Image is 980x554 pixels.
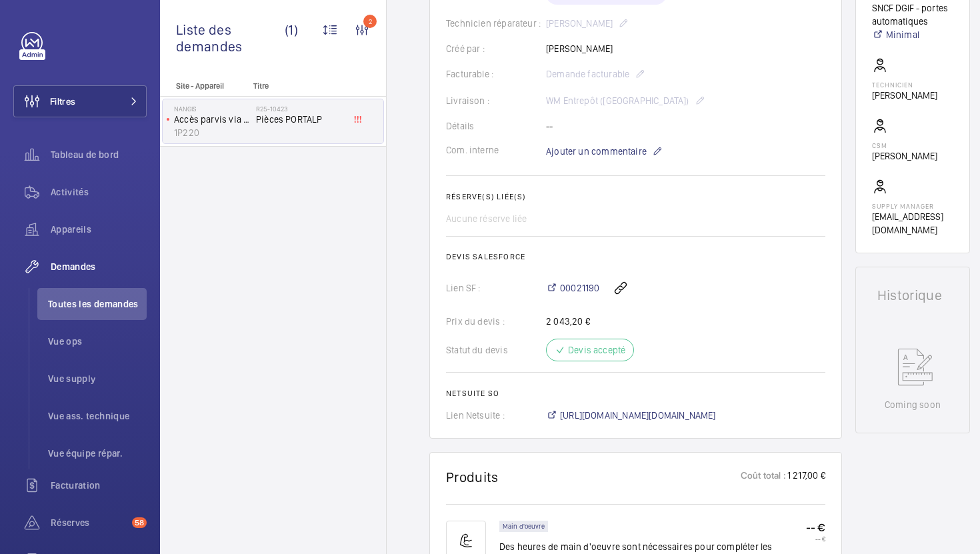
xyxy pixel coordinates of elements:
h1: Historique [877,289,948,302]
p: Technicien [872,81,937,89]
span: Toutes les demandes [48,297,147,311]
span: Tableau de bord [51,148,147,161]
span: Vue supply [48,372,147,385]
p: [PERSON_NAME] [872,149,937,163]
span: Réserves [51,516,127,529]
p: Accès parvis via Hall BV [174,113,251,126]
span: Vue équipe répar. [48,447,147,460]
span: Demandes [51,260,147,273]
h2: R25-10423 [256,105,344,113]
span: Pièces PORTALP [256,113,344,126]
p: -- € [806,521,825,535]
p: [EMAIL_ADDRESS][DOMAIN_NAME] [872,210,953,237]
span: 00021190 [560,281,599,295]
h2: Devis Salesforce [446,252,825,261]
p: Coût total : [741,469,786,485]
p: Site - Appareil [160,81,248,91]
p: Coming soon [885,398,941,411]
span: Liste des demandes [176,21,285,55]
h1: Produits [446,469,499,485]
p: Main d'oeuvre [503,524,545,529]
button: Filtres [13,85,147,117]
p: [PERSON_NAME] [872,89,937,102]
p: -- € [806,535,825,543]
span: Filtres [50,95,75,108]
a: Minimal [872,28,953,41]
a: [URL][DOMAIN_NAME][DOMAIN_NAME] [546,409,716,422]
span: Appareils [51,223,147,236]
span: 58 [132,517,147,528]
p: Supply manager [872,202,953,210]
h2: Réserve(s) liée(s) [446,192,825,201]
span: Ajouter un commentaire [546,145,647,158]
p: Titre [253,81,341,91]
p: SNCF DGIF - portes automatiques [872,1,953,28]
p: 1P220 [174,126,251,139]
span: Vue ass. technique [48,409,147,423]
span: [URL][DOMAIN_NAME][DOMAIN_NAME] [560,409,716,422]
a: 00021190 [546,281,599,295]
p: 1 217,00 € [786,469,825,485]
p: CSM [872,141,937,149]
h2: Netsuite SO [446,389,825,398]
span: Facturation [51,479,147,492]
span: Vue ops [48,335,147,348]
span: Activités [51,185,147,199]
p: NANGIS [174,105,251,113]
